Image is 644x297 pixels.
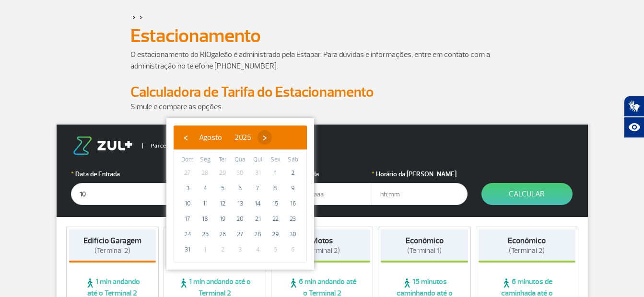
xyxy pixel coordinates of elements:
span: 4 [198,181,213,196]
span: 4 [250,242,266,257]
th: weekday [267,155,284,165]
th: weekday [284,155,302,165]
span: 21 [250,211,266,227]
th: weekday [249,155,267,165]
span: (Terminal 2) [509,246,545,255]
span: (Terminal 2) [94,246,130,255]
strong: Edifício Garagem [83,236,141,246]
span: 1 [198,242,213,257]
button: › [258,130,272,145]
span: 3 [233,242,248,257]
label: Data da Saída [276,169,372,179]
div: Plugin de acessibilidade da Hand Talk. [624,96,644,138]
span: 29 [268,227,283,242]
strong: Econômico [406,236,444,246]
span: (Terminal 1) [407,246,442,255]
bs-datepicker-navigation-view: ​ ​ ​ [178,131,272,141]
span: 10 [180,196,195,211]
span: 6 [233,181,248,196]
bs-datepicker-container: calendar [166,118,314,270]
input: hh:mm [372,183,468,205]
th: weekday [179,155,197,165]
span: 2 [215,242,230,257]
label: Horário da [PERSON_NAME] [372,169,468,179]
span: 26 [215,227,230,242]
input: dd/mm/aaaa [71,183,167,205]
span: 14 [250,196,266,211]
th: weekday [197,155,214,165]
span: 31 [250,165,266,181]
p: Simule e compare as opções. [130,101,514,113]
button: Abrir tradutor de língua de sinais. [624,96,644,117]
p: O estacionamento do RIOgaleão é administrado pela Estapar. Para dúvidas e informações, entre em c... [130,49,514,72]
span: 24 [180,227,195,242]
span: 13 [233,196,248,211]
img: logo-zul.png [71,137,134,155]
strong: Motos [311,236,333,246]
span: 3 [180,181,195,196]
span: 2 [285,165,301,181]
h1: Estacionamento [130,28,514,44]
span: 30 [233,165,248,181]
span: 11 [198,196,213,211]
span: 17 [180,211,195,227]
span: 18 [198,211,213,227]
span: Agosto [199,133,222,142]
button: 2025 [228,130,258,145]
label: Data de Entrada [71,169,167,179]
span: 23 [285,211,301,227]
span: 27 [233,227,248,242]
a: > [132,11,136,23]
input: dd/mm/aaaa [276,183,372,205]
span: 27 [180,165,195,181]
span: (Terminal 2) [304,246,340,255]
button: Calcular [481,183,573,205]
span: 5 [268,242,283,257]
span: 30 [285,227,301,242]
h2: Calculadora de Tarifa do Estacionamento [130,83,514,101]
span: Parceiro Oficial [142,143,192,148]
th: weekday [214,155,232,165]
button: Agosto [193,130,228,145]
span: 8 [268,181,283,196]
span: 25 [198,227,213,242]
span: 7 [250,181,266,196]
span: 2025 [234,133,251,142]
button: ‹ [178,130,193,145]
button: Abrir recursos assistivos. [624,117,644,138]
span: 6 [285,242,301,257]
span: 1 [268,165,283,181]
span: 31 [180,242,195,257]
span: 5 [215,181,230,196]
span: 20 [233,211,248,227]
span: 29 [215,165,230,181]
th: weekday [232,155,249,165]
span: 22 [268,211,283,227]
span: 28 [250,227,266,242]
span: 28 [198,165,213,181]
span: 16 [285,196,301,211]
span: 12 [215,196,230,211]
span: 15 [268,196,283,211]
span: 19 [215,211,230,227]
strong: Econômico [508,236,546,246]
span: 9 [285,181,301,196]
a: > [140,11,143,23]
